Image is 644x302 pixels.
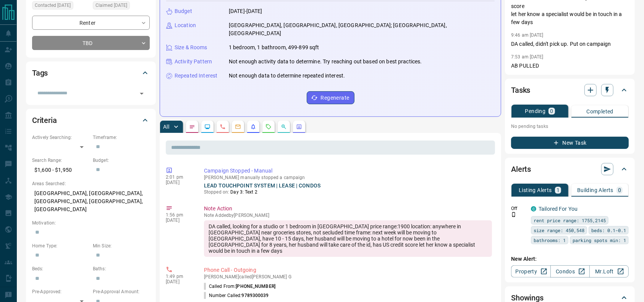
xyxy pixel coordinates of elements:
[229,44,319,52] p: 1 bedroom, 1 bathroom, 499-899 sqft
[511,265,550,278] a: Property
[93,157,150,164] p: Budget:
[166,274,193,279] p: 1:49 pm
[175,72,217,80] p: Repeated Interest
[519,187,552,193] p: Listing Alerts
[307,91,354,104] button: Regenerate
[236,284,275,289] span: [PHONE_NUMBER]
[281,124,287,130] svg: Opportunities
[204,266,492,274] p: Phone Call - Outgoing
[229,72,345,80] p: Not enough data to determine repeated interest.
[265,124,272,130] svg: Requests
[511,84,530,96] h2: Tasks
[204,189,492,195] p: Stopped on:
[32,164,89,176] p: $1,600 - $1,950
[175,21,196,29] p: Location
[511,205,526,212] p: Off
[230,189,257,195] span: Day 3: Text 2
[93,265,150,272] p: Baths:
[204,175,492,180] p: [PERSON_NAME] manually stopped a campaign
[589,265,629,278] a: Mr.Loft
[93,134,150,141] p: Timeframe:
[32,265,89,272] p: Beds:
[32,111,150,129] div: Criteria
[32,288,89,295] p: Pre-Approved:
[204,274,492,279] p: [PERSON_NAME] called [PERSON_NAME] G
[166,174,193,180] p: 2:01 pm
[577,187,613,193] p: Building Alerts
[534,236,566,244] span: bathrooms: 1
[32,187,150,216] p: [GEOGRAPHIC_DATA], [GEOGRAPHIC_DATA], [GEOGRAPHIC_DATA], [GEOGRAPHIC_DATA], [GEOGRAPHIC_DATA]
[175,7,192,15] p: Budget
[32,220,150,226] p: Motivation:
[93,288,150,295] p: Pre-Approval Amount:
[204,182,320,189] a: LEAD TOUCHPOINT SYSTEM | LEASE | CONDOS
[204,167,492,175] p: Campaign Stopped - Manual
[235,124,241,130] svg: Emails
[511,32,544,38] p: 9:46 am [DATE]
[93,1,150,12] div: Fri Aug 08 2025
[166,212,193,218] p: 1:56 pm
[511,212,516,217] svg: Push Notification Only
[32,1,89,12] div: Sun Aug 10 2025
[511,81,629,99] div: Tasks
[32,242,89,249] p: Home Type:
[32,16,150,30] div: Renter
[166,279,193,284] p: [DATE]
[573,236,626,244] span: parking spots min: 1
[296,124,302,130] svg: Agent Actions
[32,64,150,82] div: Tags
[511,121,629,132] p: No pending tasks
[511,40,629,48] p: DA called, didn't pick up. Put on campaign
[32,36,150,50] div: TBD
[511,137,629,149] button: New Task
[220,124,226,130] svg: Calls
[229,7,262,15] p: [DATE]-[DATE]
[618,187,621,193] p: 0
[204,283,275,290] p: Called From:
[204,220,492,257] div: DA called, looking for a studio or 1 bedroom in [GEOGRAPHIC_DATA] price range:1900 location: anyw...
[35,2,71,9] span: Contacted [DATE]
[166,218,193,223] p: [DATE]
[32,180,150,187] p: Areas Searched:
[204,205,492,213] p: Note Action
[511,163,531,175] h2: Alerts
[550,265,590,278] a: Condos
[175,44,207,52] p: Size & Rooms
[586,109,613,114] p: Completed
[229,21,495,37] p: [GEOGRAPHIC_DATA], [GEOGRAPHIC_DATA], [GEOGRAPHIC_DATA]; [GEOGRAPHIC_DATA], [GEOGRAPHIC_DATA]
[534,216,606,224] span: rent price range: 1755,2145
[531,206,536,212] div: condos.ca
[511,160,629,178] div: Alerts
[204,124,210,130] svg: Lead Browsing Activity
[242,293,269,298] span: 9789300039
[32,67,48,79] h2: Tags
[163,124,169,129] p: All
[539,206,578,212] a: Tailored For You
[32,157,89,164] p: Search Range:
[95,2,127,9] span: Claimed [DATE]
[93,242,150,249] p: Min Size:
[32,134,89,141] p: Actively Searching:
[136,88,147,99] button: Open
[534,226,584,234] span: size range: 450,548
[550,108,553,114] p: 0
[204,292,269,299] p: Number Called:
[32,114,57,126] h2: Criteria
[189,124,195,130] svg: Notes
[511,62,629,70] p: AB PULLED
[591,226,626,234] span: beds: 0.1-0.1
[525,108,546,114] p: Pending
[511,54,544,60] p: 7:53 am [DATE]
[229,58,422,66] p: Not enough activity data to determine. Try reaching out based on best practices.
[175,58,212,66] p: Activity Pattern
[511,255,629,263] p: New Alert:
[204,213,492,218] p: Note Added by [PERSON_NAME]
[166,180,193,185] p: [DATE]
[557,187,560,193] p: 1
[250,124,256,130] svg: Listing Alerts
